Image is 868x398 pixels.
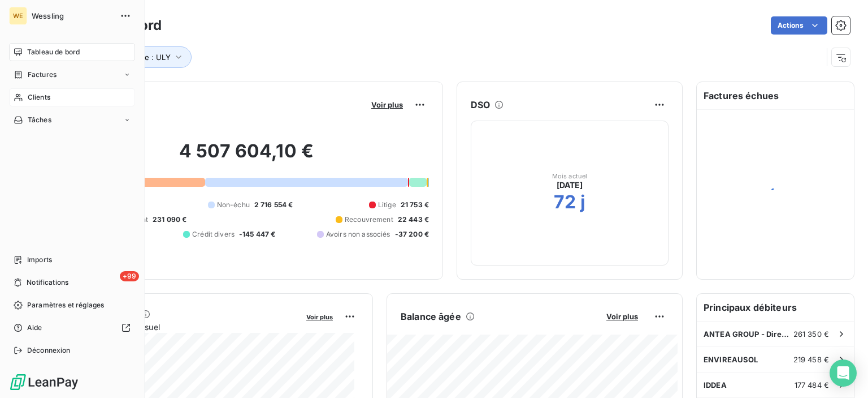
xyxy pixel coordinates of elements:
[557,179,583,191] span: [DATE]
[401,200,429,210] span: 21 753 €
[326,229,390,239] span: Avoirs non associés
[27,300,104,310] span: Paramètres et réglages
[398,215,429,225] span: 22 443 €
[704,355,758,364] span: ENVIREAUSOL
[153,215,186,225] span: 231 090 €
[704,329,793,339] span: ANTEA GROUP - Direction administrat
[830,360,857,387] div: Open Intercom Messenger
[28,115,51,125] span: Tâches
[120,271,139,281] span: +99
[32,11,113,20] span: Wessling
[303,311,336,322] button: Voir plus
[697,82,854,109] h6: Factures échues
[27,277,68,288] span: Notifications
[64,321,298,333] span: Chiffre d'affaires mensuel
[28,92,50,102] span: Clients
[27,255,52,265] span: Imports
[239,229,276,239] span: -145 447 €
[27,345,71,356] span: Déconnexion
[28,70,57,80] span: Factures
[27,323,42,333] span: Aide
[793,329,829,339] span: 261 350 €
[9,7,27,25] div: WE
[217,200,250,210] span: Non-échu
[368,100,406,110] button: Voir plus
[122,53,171,62] span: Agence : ULY
[64,140,429,174] h2: 4 507 604,10 €
[192,229,235,239] span: Crédit divers
[771,16,827,35] button: Actions
[371,100,403,109] span: Voir plus
[793,355,829,364] span: 219 458 €
[27,47,80,57] span: Tableau de bord
[306,313,333,321] span: Voir plus
[9,373,79,391] img: Logo LeanPay
[552,173,588,179] span: Mois actuel
[554,191,576,213] h2: 72
[704,380,727,390] span: IDDEA
[401,310,461,323] h6: Balance âgée
[471,98,490,112] h6: DSO
[106,46,192,68] button: Agence : ULY
[9,319,135,337] a: Aide
[580,191,585,213] h2: j
[395,229,429,239] span: -37 200 €
[795,380,829,390] span: 177 484 €
[697,294,854,321] h6: Principaux débiteurs
[345,215,393,225] span: Recouvrement
[254,200,293,210] span: 2 716 554 €
[603,311,641,322] button: Voir plus
[606,312,638,321] span: Voir plus
[378,200,396,210] span: Litige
